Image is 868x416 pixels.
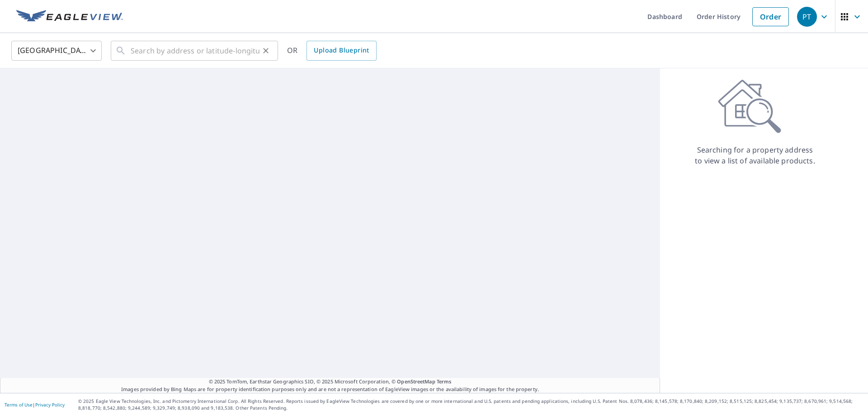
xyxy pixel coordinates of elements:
[259,44,272,57] button: Clear
[397,378,435,385] a: OpenStreetMap
[437,378,452,385] a: Terms
[307,41,376,61] a: Upload Blueprint
[16,10,123,24] img: EV Logo
[314,45,369,56] span: Upload Blueprint
[5,402,33,408] a: Terms of Use
[131,38,259,63] input: Search by address or latitude-longitude
[694,144,816,166] p: Searching for a property address to view a list of available products.
[797,7,817,27] div: PT
[35,402,65,408] a: Privacy Policy
[11,38,102,63] div: [GEOGRAPHIC_DATA]
[752,7,789,26] a: Order
[287,41,377,61] div: OR
[78,398,863,411] p: © 2025 Eagle View Technologies, Inc. and Pictometry International Corp. All Rights Reserved. Repo...
[209,378,452,386] span: © 2025 TomTom, Earthstar Geographics SIO, © 2025 Microsoft Corporation, ©
[5,402,65,407] p: |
